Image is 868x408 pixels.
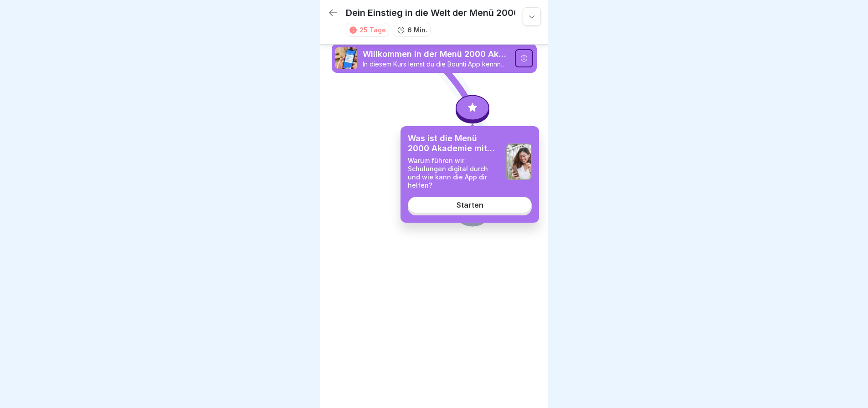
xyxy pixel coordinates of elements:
p: Dein Einstieg in die Welt der Menü 2000 Akademie [346,7,565,18]
p: Was ist die Menü 2000 Akademie mit Bounti? [408,133,499,153]
div: 25 Tage [360,25,386,35]
div: Starten [457,201,483,209]
p: In diesem Kurs lernst du die Bounti App kennnen. [363,60,509,68]
a: Starten [408,197,532,213]
p: Warum führen wir Schulungen digital durch und wie kann die App dir helfen? [408,157,499,189]
img: xh3bnih80d1pxcetv9zsuevg.png [335,47,357,69]
p: Willkommen in der Menü 2000 Akademie mit Bounti! [363,48,509,60]
p: 6 Min. [407,25,427,35]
